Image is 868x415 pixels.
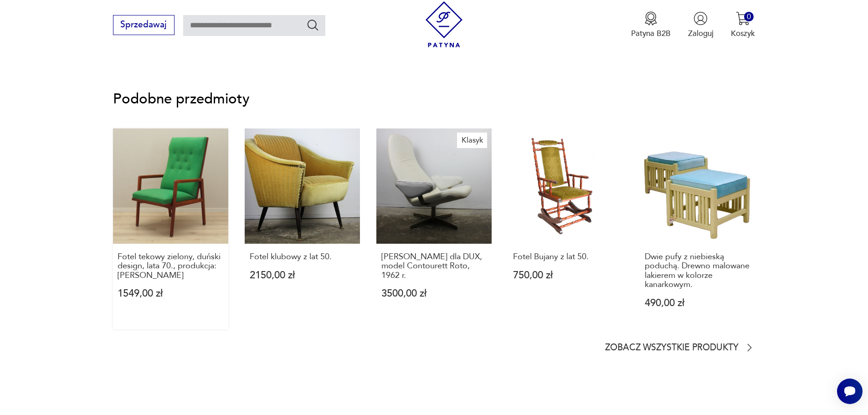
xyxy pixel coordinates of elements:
p: Podobne przedmioty [113,92,755,106]
p: 490,00 zł [645,298,750,308]
button: Zaloguj [688,11,714,39]
p: Fotel tekowy zielony, duński design, lata 70., produkcja: [PERSON_NAME] [118,252,223,280]
div: 0 [744,12,754,21]
button: Patyna B2B [631,11,671,39]
p: Fotel Bujany z lat 50. [513,252,619,261]
p: Zaloguj [688,28,714,39]
a: KlasykAlf Svensson dla DUX, model Contourett Roto, 1962 r.[PERSON_NAME] dla DUX, model Contourett... [376,128,492,329]
a: Zobacz wszystkie produkty [605,342,755,353]
p: Fotel klubowy z lat 50. [250,252,355,261]
a: Sprzedawaj [113,22,175,29]
a: Ikona medaluPatyna B2B [631,11,671,39]
p: 2150,00 zł [250,271,355,280]
a: Fotel klubowy z lat 50.Fotel klubowy z lat 50.2150,00 zł [245,128,360,329]
p: Koszyk [731,28,755,39]
iframe: Smartsupp widget button [837,379,863,404]
img: Patyna - sklep z meblami i dekoracjami vintage [421,1,467,47]
img: Ikonka użytkownika [693,11,708,26]
button: Szukaj [306,18,319,31]
p: Dwie pufy z niebieską poduchą. Drewno malowane lakierem w kolorze kanarkowym. [645,252,750,290]
a: Fotel Bujany z lat 50.Fotel Bujany z lat 50.750,00 zł [508,128,623,329]
a: Fotel tekowy zielony, duński design, lata 70., produkcja: DaniaFotel tekowy zielony, duński desig... [113,128,228,329]
img: Ikona medalu [644,11,658,26]
p: 1549,00 zł [118,289,223,298]
a: Dwie pufy z niebieską poduchą. Drewno malowane lakierem w kolorze kanarkowym.Dwie pufy z niebiesk... [640,128,755,329]
p: [PERSON_NAME] dla DUX, model Contourett Roto, 1962 r. [381,252,487,280]
p: Zobacz wszystkie produkty [605,344,739,352]
button: Sprzedawaj [113,15,175,35]
p: 750,00 zł [513,271,619,280]
img: Ikona koszyka [736,11,750,26]
p: 3500,00 zł [381,289,487,298]
button: 0Koszyk [731,11,755,39]
p: Patyna B2B [631,28,671,39]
